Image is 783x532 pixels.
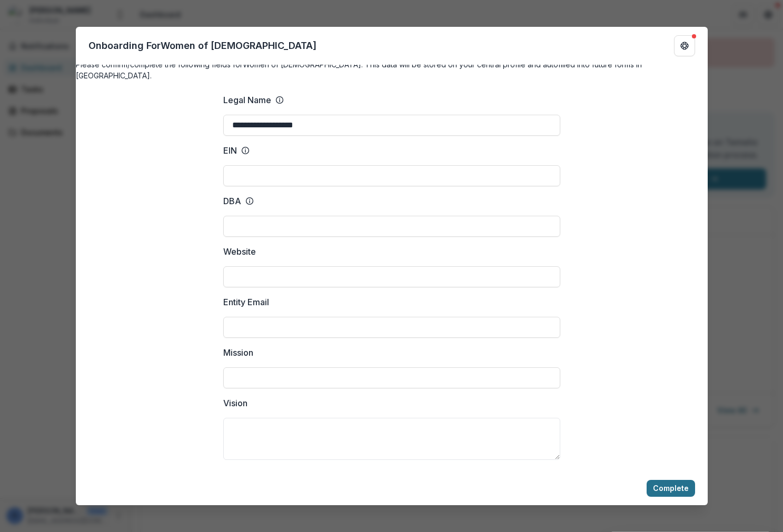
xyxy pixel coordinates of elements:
[223,245,256,258] p: Website
[223,397,247,409] p: Vision
[647,480,695,497] button: Complete
[223,296,269,308] p: Entity Email
[76,59,708,81] h4: Please confirm/complete the following fields for Women of [DEMOGRAPHIC_DATA] . This data will be ...
[674,35,695,56] button: Get Help
[88,38,316,53] p: Onboarding For Women of [DEMOGRAPHIC_DATA]
[223,195,241,207] p: DBA
[223,94,271,106] p: Legal Name
[223,346,253,359] p: Mission
[223,144,237,157] p: EIN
